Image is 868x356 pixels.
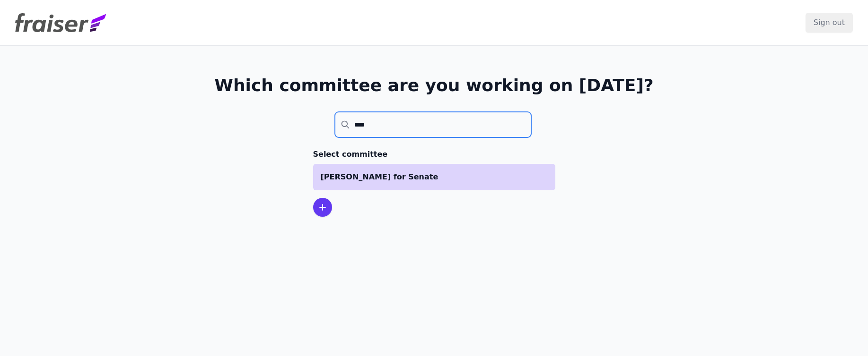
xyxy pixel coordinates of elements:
[806,13,853,33] input: Sign out
[321,171,548,183] p: [PERSON_NAME] for Senate
[313,149,555,160] h3: Select committee
[313,164,555,190] a: [PERSON_NAME] for Senate
[214,76,654,95] h1: Which committee are you working on [DATE]?
[15,13,106,32] img: Fraiser Logo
